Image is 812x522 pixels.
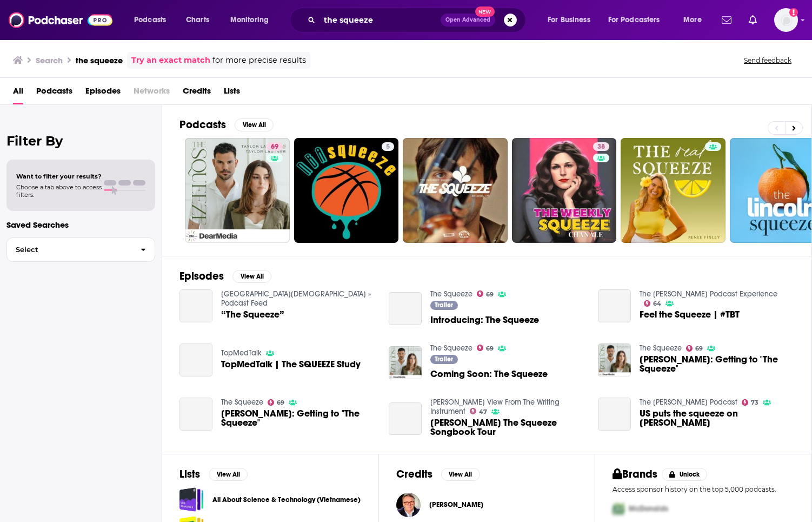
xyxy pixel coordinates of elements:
h2: Brands [613,467,657,481]
span: Open Advanced [445,17,490,23]
span: Trailer [435,356,453,362]
span: Credits [183,82,211,104]
a: 69 [686,345,703,352]
a: The Squeeze [430,289,472,299]
span: for more precise results [212,54,306,67]
div: Search podcasts, credits, & more... [300,8,536,32]
input: Search podcasts, credits, & more... [320,11,441,29]
button: Chris DiffordChris Difford [396,487,578,522]
span: 73 [751,400,758,405]
span: Want to filter your results? [16,173,102,180]
a: Tay Lautner: Getting to "The Squeeze" [179,398,212,431]
a: Cobblestone Community Church » Podcast Feed [221,289,371,308]
button: Show profile menu [774,8,798,32]
span: 69 [277,400,284,405]
a: 47 [470,408,488,414]
a: 64 [644,300,662,307]
span: 5 [386,142,390,153]
img: Podchaser - Follow, Share and Rate Podcasts [9,10,112,30]
a: 69 [185,138,290,243]
button: Unlock [662,468,708,481]
p: Access sponsor history on the top 5,000 podcasts. [613,485,794,493]
h2: Credits [396,467,432,481]
a: TopMedTalk | The SQUEEZE Study [221,360,361,369]
span: For Business [548,12,590,28]
a: PodcastsView All [179,118,274,131]
span: 38 [597,142,605,153]
a: The Tom Ferry Podcast Experience [640,289,777,299]
span: US puts the squeeze on [PERSON_NAME] [640,409,794,427]
span: 69 [486,346,494,351]
span: [PERSON_NAME]: Getting to "The Squeeze" [221,409,376,427]
button: View All [235,118,274,131]
a: All About Science & Technology (Vietnamese) [212,494,361,506]
a: 69 [268,399,285,406]
span: Lists [224,82,240,104]
img: First Pro Logo [608,498,629,520]
span: Podcasts [134,12,166,28]
a: 69 [477,290,494,297]
button: View All [441,468,480,481]
span: Logged in as nilam.mukherjee [774,8,798,32]
span: All About Science & Technology (Vietnamese) [179,487,204,512]
span: Feel the Squeeze | #TBT [640,310,740,319]
a: Chris Difford [429,500,483,509]
img: Tay Lautner: Getting to "The Squeeze" [598,343,631,376]
a: US puts the squeeze on Zelensky [598,398,631,431]
a: Tay Lautner: Getting to "The Squeeze" [221,409,376,427]
span: Trailer [435,302,453,308]
span: For Podcasters [608,12,660,28]
a: Glen Tilbrook The Squeeze Songbook Tour [389,402,422,435]
button: open menu [540,11,604,29]
a: EpisodesView All [179,269,271,283]
span: Choose a tab above to access filters. [16,183,102,199]
span: Select [7,246,132,253]
span: 64 [653,301,661,306]
a: Chris Difford [396,493,421,517]
a: The Squeeze [430,343,472,353]
a: All [13,82,23,104]
button: open menu [601,11,676,29]
a: TopMedTalk | The SQUEEZE Study [179,343,212,376]
span: [PERSON_NAME]: Getting to "The Squeeze" [640,355,794,373]
span: 69 [695,346,703,351]
a: 38 [512,138,617,243]
button: View All [209,468,248,481]
a: Episodes [85,82,121,104]
svg: Add a profile image [789,8,798,17]
span: 69 [271,142,278,153]
h3: the squeeze [76,55,123,65]
h2: Lists [179,467,200,481]
a: “The Squeeze” [179,289,212,322]
button: open menu [676,11,715,29]
a: ListsView All [179,467,248,481]
button: Open AdvancedNew [441,14,495,27]
img: Coming Soon: The Squeeze [389,346,422,379]
a: Introducing: The Squeeze [389,292,422,325]
a: Show notifications dropdown [744,11,761,29]
a: Coming Soon: The Squeeze [430,369,548,379]
a: Show notifications dropdown [717,11,736,29]
a: Arroe Collins View From The Writing Instrument [430,398,560,416]
a: Charts [179,11,216,29]
span: McDonalds [629,504,668,513]
a: TopMedTalk [221,348,262,358]
a: 5 [294,138,399,243]
span: “The Squeeze” [221,310,284,319]
a: Introducing: The Squeeze [430,315,539,325]
a: 5 [382,142,394,151]
span: More [683,12,702,28]
span: Networks [134,82,170,104]
a: The Duran Podcast [640,398,737,407]
a: 69 [477,345,494,351]
a: Tay Lautner: Getting to "The Squeeze" [640,355,794,373]
a: Try an exact match [131,54,210,67]
h2: Podcasts [179,118,226,131]
span: Podcasts [36,82,72,104]
a: US puts the squeeze on Zelensky [640,409,794,427]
